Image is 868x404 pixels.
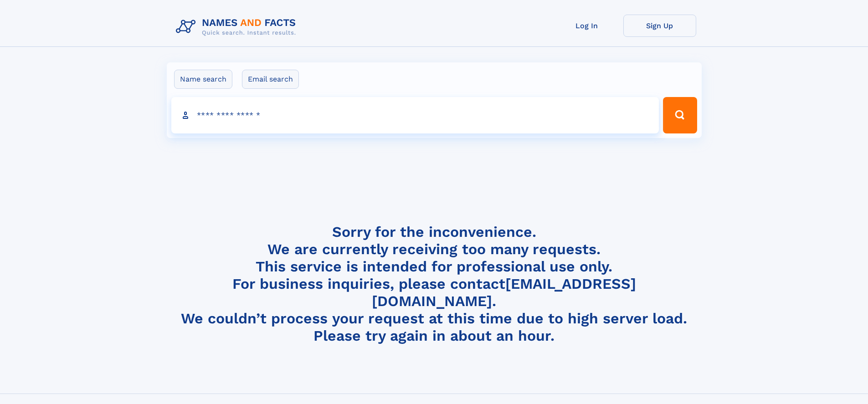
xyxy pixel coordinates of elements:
[172,15,303,39] img: Logo Names and Facts
[174,70,232,89] label: Name search
[171,97,659,133] input: search input
[550,15,623,37] a: Log In
[372,275,636,310] a: [EMAIL_ADDRESS][DOMAIN_NAME]
[623,15,696,37] a: Sign Up
[242,70,299,89] label: Email search
[172,223,696,345] h4: Sorry for the inconvenience. We are currently receiving too many requests. This service is intend...
[663,97,697,133] button: Search Button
